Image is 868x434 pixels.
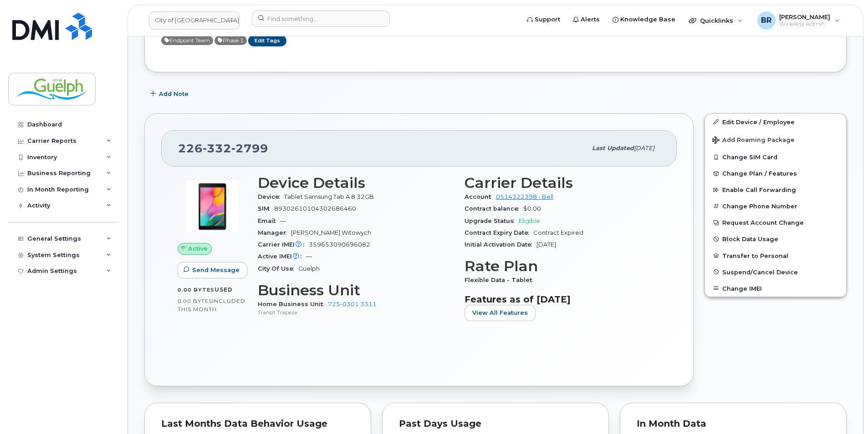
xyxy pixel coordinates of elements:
[751,11,846,30] div: Brendan Raftis
[705,165,846,182] button: Change Plan / Features
[705,198,846,214] button: Change Phone Number
[298,265,320,272] span: Guelph
[203,141,231,155] span: 332
[705,280,846,297] button: Change IMEI
[258,253,306,260] span: Active IMEI
[705,264,846,280] button: Suspend/Cancel Device
[185,179,240,234] img: image20231002-3703462-1hsbeum.jpeg
[231,141,268,155] span: 2799
[637,419,830,429] div: In Month Data
[214,36,247,45] span: Active
[280,217,286,224] span: —
[258,282,454,298] h3: Business Unit
[536,241,556,248] span: [DATE]
[252,10,390,27] input: Find something...
[722,170,797,177] span: Change Plan / Features
[700,17,733,24] span: Quicklinks
[705,149,846,165] button: Change SIM Card
[258,229,291,236] span: Manager
[144,86,196,102] button: Add Note
[258,301,328,308] span: Home Business Unit
[712,136,795,145] span: Add Roaming Package
[328,301,377,308] a: 725-0301.3311
[533,229,583,236] span: Contract Expired
[306,253,312,260] span: —
[465,217,519,224] span: Upgrade Status
[248,35,286,46] a: Edit Tags
[581,15,600,24] span: Alerts
[274,205,356,212] span: 89302610104302686460
[523,205,541,212] span: $0.00
[705,231,846,247] button: Block Data Usage
[496,193,553,200] a: 0514322398 - Bell
[291,229,371,236] span: [PERSON_NAME] Witowych
[705,130,846,149] button: Add Roaming Package
[761,15,771,26] span: BR
[399,419,592,429] div: Past Days Usage
[465,258,660,274] h3: Rate Plan
[465,277,537,283] span: Flexible Data - Tablet
[258,241,309,248] span: Carrier IMEI
[567,10,606,29] a: Alerts
[214,286,233,293] span: used
[284,193,374,200] span: Tablet Samsung Tab A 8 32GB
[535,15,560,24] span: Support
[722,187,796,193] span: Enable Call Forwarding
[188,244,208,253] span: Active
[178,287,214,293] span: 0.00 Bytes
[472,308,528,317] span: View All Features
[634,145,654,151] span: [DATE]
[192,266,240,274] span: Send Message
[722,268,798,275] span: Suspend/Cancel Device
[779,13,830,20] span: [PERSON_NAME]
[705,114,846,130] a: Edit Device / Employee
[683,11,749,30] div: Quicklinks
[309,241,370,248] span: 359653090696082
[161,419,354,429] div: Last Months Data Behavior Usage
[178,262,247,278] button: Send Message
[258,217,280,224] span: Email
[258,308,454,316] p: Transit Trapeze
[149,11,240,30] a: City of Guelph
[258,205,274,212] span: SIM
[705,247,846,264] button: Transfer to Personal
[519,217,540,224] span: Eligible
[258,175,454,191] h3: Device Details
[465,175,660,191] h3: Carrier Details
[178,298,212,304] span: 0.00 Bytes
[465,294,660,305] h3: Features as of [DATE]
[258,265,298,272] span: City Of Use
[465,193,496,200] span: Account
[465,205,523,212] span: Contract balance
[620,15,675,24] span: Knowledge Base
[606,10,682,29] a: Knowledge Base
[465,229,533,236] span: Contract Expiry Date
[592,145,634,151] span: Last updated
[465,305,536,321] button: View All Features
[521,10,567,29] a: Support
[705,214,846,231] button: Request Account Change
[161,36,213,45] span: Active
[779,20,830,28] span: Wireless Admin
[159,90,189,98] span: Add Note
[705,182,846,198] button: Enable Call Forwarding
[258,193,284,200] span: Device
[465,241,536,248] span: Initial Activation Date
[178,141,268,155] span: 226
